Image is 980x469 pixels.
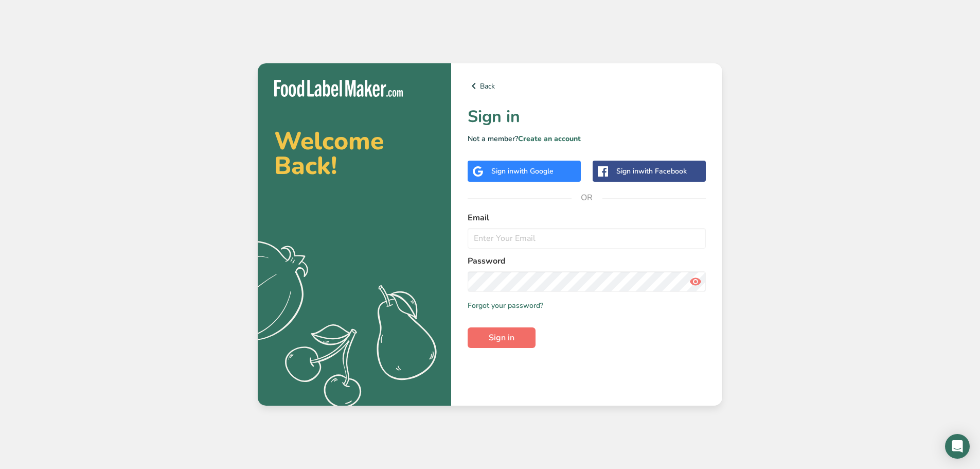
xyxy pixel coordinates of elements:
[491,166,554,177] div: Sign in
[638,166,687,176] span: with Facebook
[945,434,970,459] div: Open Intercom Messenger
[468,300,543,311] a: Forgot your password?
[468,228,706,249] input: Enter Your Email
[468,212,706,224] label: Email
[489,332,514,344] span: Sign in
[274,129,435,178] h2: Welcome Back!
[468,255,706,267] label: Password
[274,80,403,97] img: Food Label Maker
[468,133,706,144] p: Not a member?
[468,327,536,348] button: Sign in
[616,166,687,177] div: Sign in
[572,182,602,213] span: OR
[518,134,581,144] a: Create an account
[468,80,706,92] a: Back
[513,166,554,176] span: with Google
[468,105,706,129] h1: Sign in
